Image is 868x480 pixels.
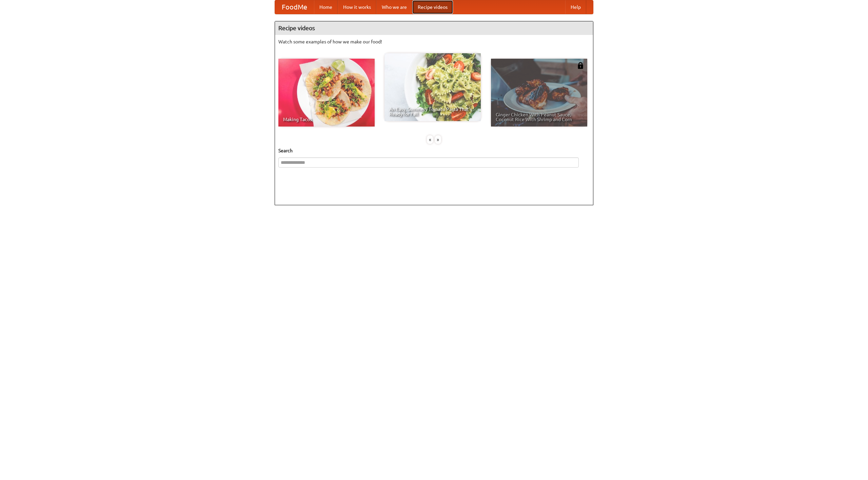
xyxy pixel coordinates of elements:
a: Making Tacos [278,59,375,127]
img: 483408.png [577,62,584,69]
span: An Easy, Summery Tomato Pasta That's Ready for Fall [389,107,476,116]
a: Home [314,0,338,14]
div: « [427,135,433,144]
span: Making Tacos [283,117,370,122]
h5: Search [278,147,590,154]
a: FoodMe [275,0,314,14]
a: Help [565,0,586,14]
a: Recipe videos [412,0,453,14]
a: How it works [338,0,376,14]
a: Who we are [376,0,412,14]
a: An Easy, Summery Tomato Pasta That's Ready for Fall [384,53,481,121]
div: » [435,135,441,144]
h4: Recipe videos [275,21,593,35]
p: Watch some examples of how we make our food! [278,38,590,45]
